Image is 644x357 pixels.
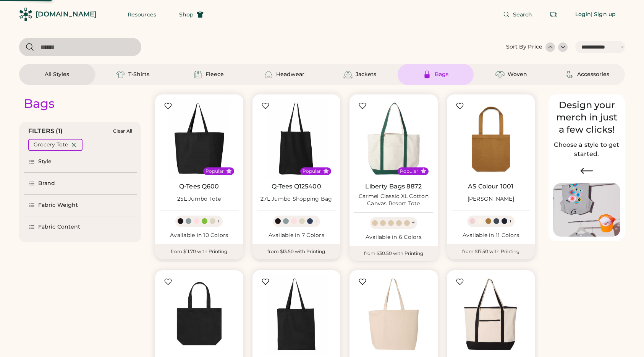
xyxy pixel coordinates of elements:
img: Bags Icon [422,70,432,79]
div: Fleece [205,71,224,78]
img: Q-Tees Q600 25L Jumbo Tote [160,99,239,178]
img: AS Colour 1002 Shoulder Tote [160,275,239,354]
div: from $11.70 with Printing [155,244,243,259]
div: Fabric Weight [38,201,78,209]
span: Shop [179,12,194,17]
img: Liberty Bags 8872 Carmel Classic XL Cotton Canvas Resort Tote [354,99,433,178]
div: + [314,217,318,226]
div: from $30.50 with Printing [350,246,438,261]
div: Fabric Content [38,223,80,231]
div: Sort By Price [506,43,542,51]
button: Search [494,7,542,22]
div: Available in 10 Colors [160,232,239,239]
img: Accessories Icon [565,70,574,79]
div: Headwear [276,71,304,78]
img: Q-Tees Q125400 27L Jumbo Shopping Bag [257,99,336,178]
a: Liberty Bags 8872 [365,183,422,190]
div: Available in 11 Colors [451,232,531,239]
div: Accessories [577,71,609,78]
div: FILTERS (1) [28,127,63,136]
div: + [217,217,220,226]
img: Q-Tees Q611 25L Zippered Tote [354,275,433,354]
button: Shop [170,7,213,22]
img: Q-Tees Q1500 34.6L Large Canvas Deluxe Tote [451,275,531,354]
div: Design your merch in just a few clicks! [553,99,620,136]
a: Q-Tees Q125400 [272,183,321,190]
div: + [411,219,415,227]
div: 27L Jumbo Shopping Bag [261,195,332,203]
button: Popular Style [323,168,329,174]
div: T-Shirts [128,71,149,78]
img: Woven Icon [495,70,505,79]
div: Bags [24,96,55,111]
div: from $13.50 with Printing [252,244,341,259]
a: AS Colour 1001 [468,183,513,190]
div: All Styles [45,71,69,78]
div: | Sign up [591,11,616,18]
img: Image of Lisa Congdon Eye Print on T-Shirt and Hat [553,183,620,237]
div: 25L Jumbo Tote [177,195,221,203]
div: Login [575,11,591,18]
div: Jackets [356,71,376,78]
div: Popular [400,168,418,174]
img: Fleece Icon [193,70,202,79]
div: Clear All [113,128,132,134]
div: Bags [435,71,448,78]
h2: Choose a style to get started. [553,140,620,159]
img: T-Shirts Icon [116,70,125,79]
button: Resources [118,7,165,22]
div: Popular [303,168,321,174]
div: Brand [38,180,55,187]
img: Rendered Logo - Screens [19,8,32,21]
button: Popular Style [226,168,232,174]
img: Jackets Icon [343,70,353,79]
div: Style [38,158,52,166]
img: Q-Tees Q125300 14L Shopping Bag [257,275,336,354]
a: Q-Tees Q600 [179,183,219,190]
button: Popular Style [421,168,426,174]
div: Popular [205,168,224,174]
div: from $17.50 with Printing [447,244,535,259]
div: + [509,217,512,226]
div: Carmel Classic XL Cotton Canvas Resort Tote [354,193,433,208]
span: Search [513,12,532,17]
div: [PERSON_NAME] [468,195,514,203]
div: Available in 7 Colors [257,232,336,239]
div: [DOMAIN_NAME] [36,10,97,19]
div: Grocery Tote [34,141,68,149]
div: Woven [508,71,527,78]
button: Retrieve an order [546,7,561,22]
img: Headwear Icon [264,70,273,79]
img: AS Colour 1001 Carrie Tote [451,99,531,178]
div: Available in 6 Colors [354,234,433,241]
